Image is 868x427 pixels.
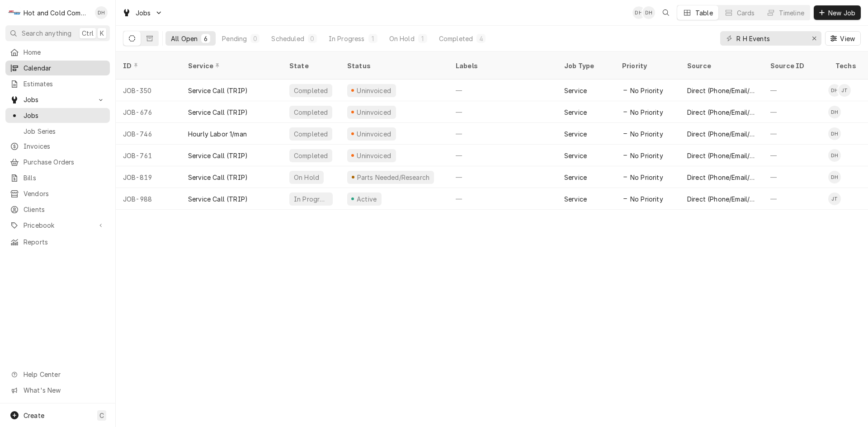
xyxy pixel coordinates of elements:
[763,145,828,166] div: —
[5,186,110,201] a: Vendors
[356,108,392,117] div: Uninvoiced
[24,47,105,57] span: Home
[347,61,439,70] div: Status
[828,149,841,162] div: DH
[100,28,104,38] span: K
[807,31,821,46] button: Erase input
[24,370,104,379] span: Help Center
[95,6,108,19] div: DH
[828,127,841,140] div: David Harris's Avatar
[356,173,430,182] div: Parts Needed/Research
[439,34,473,43] div: Completed
[24,95,92,104] span: Jobs
[5,25,110,41] button: Search anythingCtrlK
[95,6,108,19] div: Daryl Harris's Avatar
[687,129,756,139] div: Direct (Phone/Email/etc.)
[203,34,208,43] div: 6
[630,194,663,204] span: No Priority
[828,127,841,140] div: DH
[763,166,828,188] div: —
[24,157,105,167] span: Purchase Orders
[171,34,198,43] div: All Open
[289,61,333,70] div: State
[5,367,110,382] a: Go to Help Center
[564,61,608,70] div: Job Type
[838,34,857,43] span: View
[5,124,110,139] a: Job Series
[448,188,557,210] div: —
[24,8,90,18] div: Hot and Cold Commercial Kitchens, Inc.
[5,76,110,91] a: Estimates
[24,79,105,89] span: Estimates
[687,151,756,160] div: Direct (Phone/Email/etc.)
[814,5,861,20] button: New Job
[448,166,557,188] div: —
[356,151,392,160] div: Uninvoiced
[82,28,94,38] span: Ctrl
[630,108,663,117] span: No Priority
[5,45,110,60] a: Home
[642,6,655,19] div: Daryl Harris's Avatar
[5,218,110,233] a: Go to Pricebook
[293,194,329,204] div: In Progress
[564,108,587,117] div: Service
[118,5,166,20] a: Go to Jobs
[356,129,392,139] div: Uninvoiced
[828,106,841,118] div: David Harris's Avatar
[687,173,756,182] div: Direct (Phone/Email/etc.)
[188,61,273,70] div: Service
[310,34,315,43] div: 0
[736,31,804,46] input: Keyword search
[687,194,756,204] div: Direct (Phone/Email/etc.)
[293,108,329,117] div: Completed
[24,221,92,230] span: Pricebook
[24,205,105,214] span: Clients
[24,173,105,183] span: Bills
[99,411,104,420] span: C
[763,101,828,123] div: —
[828,192,841,205] div: JT
[828,84,841,97] div: David Harris's Avatar
[5,155,110,169] a: Purchase Orders
[687,61,754,70] div: Source
[622,61,671,70] div: Priority
[448,123,557,145] div: —
[188,151,248,160] div: Service Call (TRIP)
[116,166,181,188] div: JOB-819
[188,86,248,95] div: Service Call (TRIP)
[779,8,804,18] div: Timeline
[838,84,851,97] div: Jason Thomason's Avatar
[630,173,663,182] span: No Priority
[564,194,587,204] div: Service
[252,34,258,43] div: 0
[188,194,248,204] div: Service Call (TRIP)
[687,108,756,117] div: Direct (Phone/Email/etc.)
[5,92,110,107] a: Go to Jobs
[826,8,857,18] span: New Job
[564,86,587,95] div: Service
[24,237,105,247] span: Reports
[763,123,828,145] div: —
[763,80,828,101] div: —
[828,192,841,205] div: Jason Thomason's Avatar
[5,202,110,217] a: Clients
[564,129,587,139] div: Service
[630,129,663,139] span: No Priority
[828,171,841,183] div: David Harris's Avatar
[293,151,329,160] div: Completed
[835,61,857,70] div: Techs
[478,34,484,43] div: 4
[630,86,663,95] span: No Priority
[642,6,655,19] div: DH
[564,151,587,160] div: Service
[188,129,247,139] div: Hourly Labor 1/man
[456,61,550,70] div: Labels
[828,149,841,162] div: David Harris's Avatar
[293,173,320,182] div: On Hold
[5,383,110,398] a: Go to What's New
[687,86,756,95] div: Direct (Phone/Email/etc.)
[564,173,587,182] div: Service
[828,106,841,118] div: DH
[630,151,663,160] span: No Priority
[370,34,376,43] div: 1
